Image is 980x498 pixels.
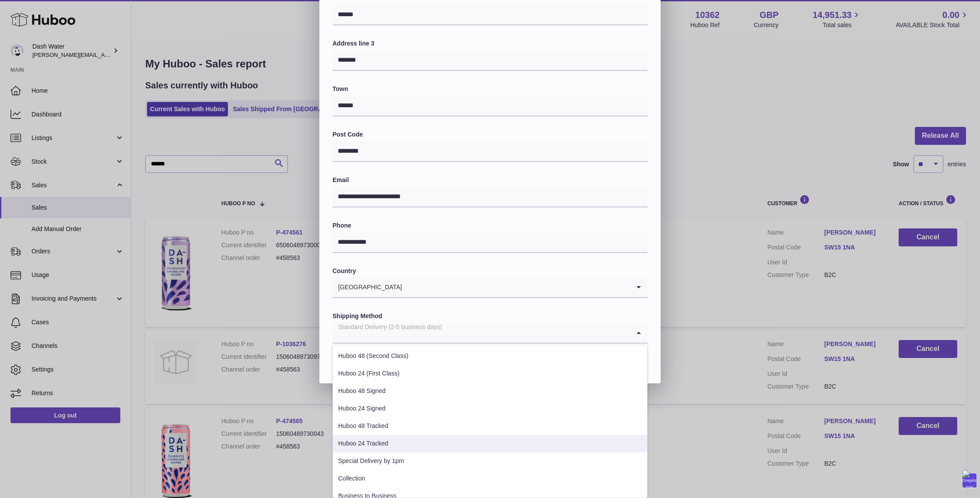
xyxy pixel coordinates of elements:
div: Search for option [332,277,647,298]
label: Town [332,85,647,93]
label: Email [332,176,647,184]
li: Huboo 48 Signed [333,382,647,400]
li: Huboo 48 (Second Class) [333,347,647,365]
li: Special Delivery by 1pm [333,452,647,470]
li: Huboo 24 Signed [333,400,647,417]
label: Shipping Method [332,312,647,320]
li: Huboo 24 Tracked [333,435,647,452]
label: Phone [332,221,647,230]
input: Search for option [332,323,630,343]
div: Search for option [332,323,647,344]
input: Search for option [402,277,630,297]
li: Collection [333,470,647,487]
li: Huboo 24 (First Class) [333,365,647,382]
label: Address line 3 [332,39,647,48]
label: Post Code [332,130,647,139]
span: [GEOGRAPHIC_DATA] [332,277,402,297]
li: Huboo 48 Tracked [333,417,647,435]
label: Country [332,267,647,275]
